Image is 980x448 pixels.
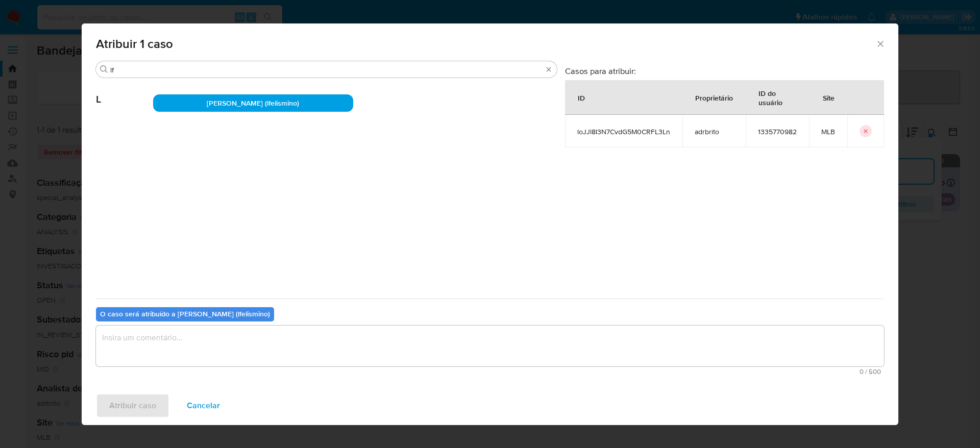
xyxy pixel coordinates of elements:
[110,65,543,74] input: Analista de pesquisa
[860,125,872,137] button: icon-button
[811,85,847,110] div: Site
[545,65,553,73] button: Borrar
[577,127,670,136] span: loJJl8I3N7CvdG5M0CRFL3Ln
[683,85,745,110] div: Proprietário
[82,23,898,425] div: assign-modal
[100,309,270,319] b: O caso será atribuído a [PERSON_NAME] (lfelismino)
[99,368,881,375] span: Máximo 500 caracteres
[746,81,808,114] div: ID do usuário
[821,127,835,136] span: MLB
[96,78,153,106] span: L
[187,394,220,417] span: Cancelar
[207,98,299,108] span: [PERSON_NAME] (lfelismino)
[174,393,233,418] button: Cancelar
[875,39,885,48] button: Fechar a janela
[695,127,733,136] span: adrbrito
[153,94,353,112] div: [PERSON_NAME] (lfelismino)
[565,66,884,76] h3: Casos para atribuir:
[100,65,108,73] button: Buscar
[758,127,797,136] span: 1335770982
[96,38,875,50] span: Atribuir 1 caso
[566,85,597,110] div: ID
